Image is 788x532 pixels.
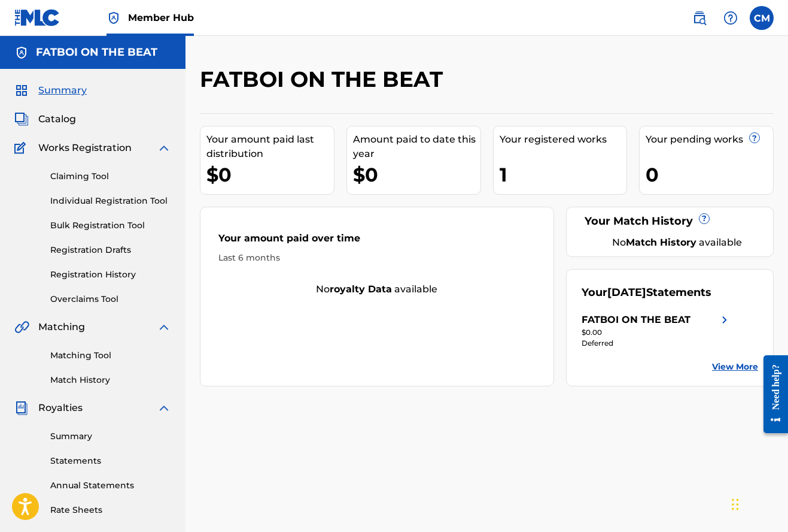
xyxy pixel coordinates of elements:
div: $0 [206,161,334,188]
div: Your pending works [646,132,773,147]
a: Summary [50,430,171,443]
a: Annual Statements [50,479,171,492]
strong: royalty data [330,283,392,295]
a: Statements [50,455,171,467]
a: Matching Tool [50,349,171,362]
div: $0.00 [582,327,732,338]
img: right chevron icon [717,313,732,327]
a: Registration History [50,268,171,281]
span: Catalog [38,112,76,126]
div: Your Statements [582,285,711,301]
img: help [723,11,738,25]
span: ? [699,214,709,223]
img: MLC Logo [14,9,60,26]
h2: FATBOI ON THE BEAT [200,66,449,93]
span: Matching [38,320,85,334]
img: Catalog [14,112,29,126]
div: Your amount paid over time [218,231,536,252]
div: Help [719,6,743,30]
div: $0 [353,161,480,188]
img: expand [157,401,171,415]
a: CatalogCatalog [14,112,76,126]
span: Works Registration [38,141,132,155]
div: Last 6 months [218,252,536,264]
div: Drag [732,486,739,522]
strong: Match History [626,237,696,248]
img: Summary [14,83,29,98]
div: No available [200,282,553,297]
div: Your registered works [500,132,627,147]
span: Royalties [38,401,83,415]
a: Individual Registration Tool [50,195,171,207]
img: expand [157,141,171,155]
div: Your Match History [582,213,758,229]
span: Summary [38,83,87,98]
a: Public Search [687,6,711,30]
a: Overclaims Tool [50,293,171,306]
div: FATBOI ON THE BEAT [582,313,690,327]
div: 0 [646,161,773,188]
a: FATBOI ON THE BEATright chevron icon$0.00Deferred [582,313,732,349]
img: Top Rightsholder [107,11,121,25]
div: Your amount paid last distribution [206,132,334,161]
h5: FATBOI ON THE BEAT [36,46,157,59]
iframe: Chat Widget [728,474,788,532]
img: search [692,11,707,25]
div: User Menu [750,6,774,30]
a: Rate Sheets [50,504,171,516]
a: SummarySummary [14,83,87,98]
a: Registration Drafts [50,244,171,256]
span: ? [750,133,759,143]
img: expand [157,320,171,334]
iframe: Resource Center [754,343,788,446]
div: No available [597,235,758,250]
img: Matching [14,320,29,334]
img: Works Registration [14,141,30,155]
img: Royalties [14,401,29,415]
a: Bulk Registration Tool [50,219,171,232]
div: Amount paid to date this year [353,132,480,161]
div: Deferred [582,338,732,349]
a: Claiming Tool [50,170,171,183]
img: Accounts [14,46,29,60]
div: 1 [500,161,627,188]
a: Match History [50,374,171,386]
span: [DATE] [607,286,646,299]
span: Member Hub [128,11,194,25]
a: View More [712,361,758,373]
